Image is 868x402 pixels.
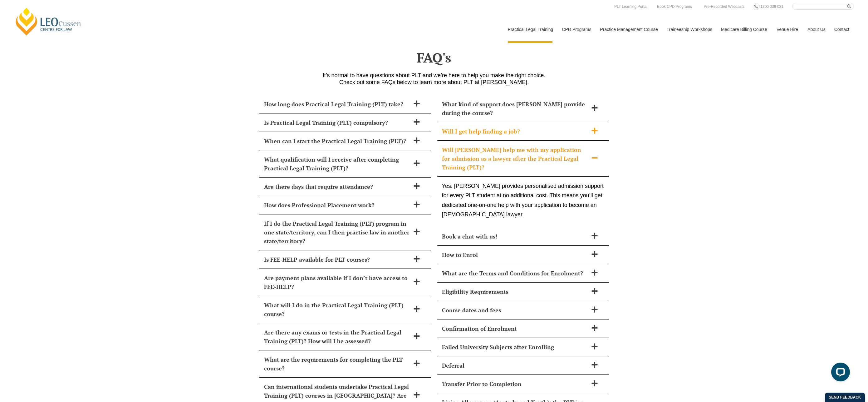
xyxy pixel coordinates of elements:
[442,379,588,388] h2: Transfer Prior to Completion
[557,16,595,43] a: CPD Programs
[264,100,410,108] h2: How long does Practical Legal Training (PLT) take?
[442,287,588,296] h2: Eligibility Requirements
[264,255,410,264] h2: Is FEE-HELP available for PLT courses?
[613,3,649,10] a: PLT Learning Portal
[442,145,588,172] h2: Will [PERSON_NAME] help me with my application for admission as a lawyer after the Practical Lega...
[826,360,852,386] iframe: LiveChat chat widget
[442,181,604,219] p: Yes. [PERSON_NAME] provides personalised admission support for every PLT student at no additional...
[442,269,588,278] h2: What are the Terms and Conditions for Enrolment?
[256,72,612,86] p: It’s normal to have questions about PLT and we’re here to help you make the right choice. Check o...
[662,16,716,43] a: Traineeship Workshops
[503,16,557,43] a: Practical Legal Training
[830,16,854,43] a: Contact
[256,50,612,65] h2: FAQ's
[264,118,410,127] h2: Is Practical Legal Training (PLT) compulsory?
[264,355,410,373] h2: What are the requirements for completing the PLT course?
[760,4,783,9] span: 1300 039 031
[442,127,588,136] h2: Will I get help finding a job?
[264,182,410,191] h2: Are there days that require attendance?
[442,361,588,370] h2: Deferral
[655,3,693,10] a: Book CPD Programs
[596,16,662,43] a: Practice Management Course
[442,306,588,314] h2: Course dates and fees
[442,250,588,259] h2: How to Enrol
[14,7,83,36] a: [PERSON_NAME] Centre for Law
[264,155,410,173] h2: What qualification will I receive after completing Practical Legal Training (PLT)?
[702,3,746,10] a: Pre-Recorded Webcasts
[442,343,588,351] h2: Failed University Subjects after Enrolling
[264,137,410,145] h2: When can I start the Practical Legal Training (PLT)?
[264,301,410,318] h2: What will I do in the Practical Legal Training (PLT) course?
[803,16,830,43] a: About Us
[264,328,410,345] h2: Are there any exams or tests in the Practical Legal Training (PLT)? How will I be assessed?
[442,232,588,241] h2: Book a chat with us!
[442,100,588,117] h2: What kind of support does [PERSON_NAME] provide during the course?
[264,201,410,209] h2: How does Professional Placement work?
[716,16,772,43] a: Medicare Billing Course
[759,3,785,10] a: 1300 039 031
[442,324,588,333] h2: Confirmation of Enrolment
[264,219,410,245] h2: If I do the Practical Legal Training (PLT) program in one state/territory, can I then practise la...
[772,16,803,43] a: Venue Hire
[264,274,410,291] h2: Are payment plans available if I don’t have access to FEE-HELP?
